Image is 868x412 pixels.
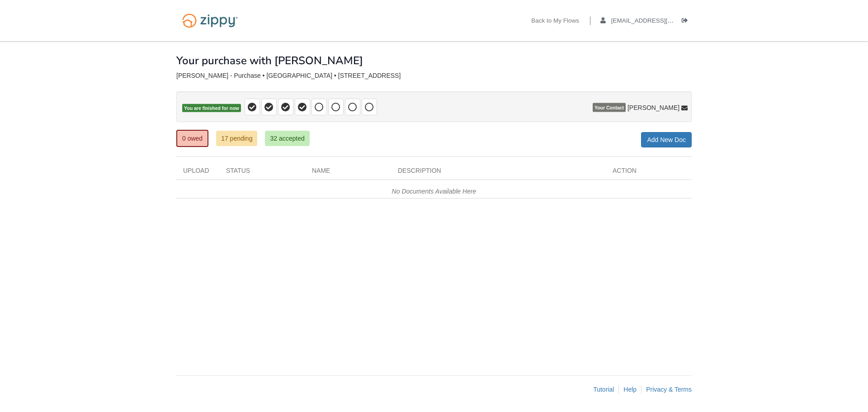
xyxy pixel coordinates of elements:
[392,188,476,195] em: No Documents Available Here
[216,131,257,146] a: 17 pending
[593,386,614,393] a: Tutorial
[176,55,363,66] h1: Your purchase with [PERSON_NAME]
[176,130,208,147] a: 0 owed
[627,103,679,112] span: [PERSON_NAME]
[531,17,579,26] a: Back to My Flows
[265,131,309,146] a: 32 accepted
[391,166,606,180] div: Description
[600,17,715,26] a: edit profile
[219,166,305,180] div: Status
[176,166,219,180] div: Upload
[176,72,692,80] div: [PERSON_NAME] - Purchase • [GEOGRAPHIC_DATA] • [STREET_ADDRESS]
[176,9,244,32] img: Logo
[646,386,692,393] a: Privacy & Terms
[682,17,692,26] a: Log out
[606,166,692,180] div: Action
[641,132,692,147] a: Add New Doc
[182,104,241,113] span: You are finished for now
[623,386,637,393] a: Help
[593,103,626,112] span: Your Contact
[305,166,391,180] div: Name
[611,17,715,24] span: kalamazoothumper1@gmail.com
